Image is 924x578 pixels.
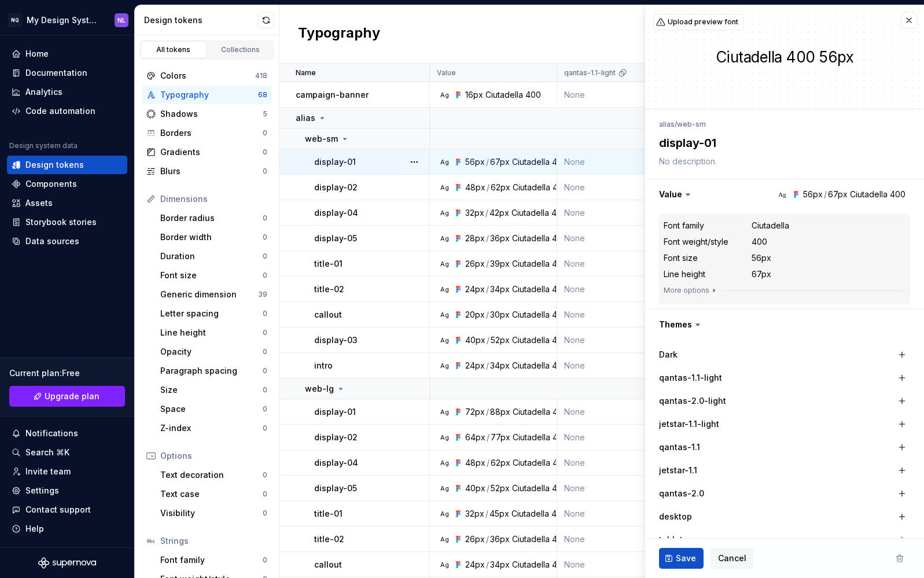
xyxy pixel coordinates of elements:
[156,419,272,437] a: Z-index0
[314,156,356,168] p: display-01
[485,89,523,101] div: Ciutadella
[263,328,267,337] div: 0
[512,156,550,168] div: Ciutadella
[25,178,77,190] div: Components
[25,428,78,439] div: Notifications
[314,309,342,321] p: callout
[45,391,100,402] span: Upgrade plan
[156,551,272,569] a: Font family0
[557,399,684,425] td: None
[7,102,127,120] a: Code automation
[7,45,127,63] a: Home
[314,233,357,244] p: display-05
[659,548,704,569] button: Save
[160,308,263,319] div: Letter spacing
[557,226,684,251] td: None
[7,500,127,519] button: Contact support
[263,233,267,242] div: 0
[486,559,489,570] div: /
[486,233,489,244] div: /
[25,86,62,98] div: Analytics
[752,220,789,231] div: Ciutadella
[145,45,203,54] div: All tokens
[25,235,79,247] div: Data sources
[156,323,272,342] a: Line height0
[491,483,510,494] div: 52px
[440,509,449,518] div: Ag
[263,489,267,499] div: 0
[263,128,267,138] div: 0
[677,120,706,128] li: web-sm
[490,156,510,168] div: 67px
[7,424,127,443] button: Notifications
[668,17,738,27] span: Upload preview font
[314,258,343,270] p: title-01
[487,432,489,443] div: /
[653,14,743,30] button: Upload preview font
[465,533,485,545] div: 26px
[263,366,267,375] div: 0
[7,520,127,538] button: Help
[156,304,272,323] a: Letter spacing0
[512,334,550,346] div: Ciutadella
[659,441,700,453] label: qantas-1.1
[512,360,550,371] div: Ciutadella
[156,485,272,503] a: Text case0
[25,105,95,117] div: Code automation
[255,71,267,80] div: 418
[314,406,356,418] p: display-01
[440,407,449,417] div: Ag
[263,509,267,518] div: 0
[657,132,908,153] textarea: display-01
[314,334,358,346] p: display-03
[511,508,549,520] div: Ciutadella
[485,508,488,520] div: /
[38,557,96,569] svg: Supernova Logo
[263,404,267,414] div: 0
[491,432,510,443] div: 77px
[314,182,358,193] p: display-02
[564,68,616,78] p: qantas-1.1-light
[552,258,568,270] div: 400
[314,432,358,443] p: display-02
[263,385,267,395] div: 0
[8,13,22,27] div: NQ
[263,252,267,261] div: 0
[25,159,84,171] div: Design tokens
[7,156,127,174] a: Design tokens
[440,234,449,243] div: Ag
[485,207,488,219] div: /
[160,403,263,415] div: Space
[160,70,255,82] div: Colors
[557,327,684,353] td: None
[298,24,380,45] h2: Typography
[490,533,510,545] div: 36px
[440,336,449,345] div: Ag
[7,64,127,82] a: Documentation
[9,141,78,150] div: Design system data
[557,552,684,577] td: None
[160,165,263,177] div: Blurs
[440,433,449,442] div: Ag
[9,386,125,407] a: Upgrade plan
[490,309,510,321] div: 30px
[552,533,568,545] div: 400
[659,534,683,546] label: tablet
[160,127,263,139] div: Borders
[7,462,127,481] a: Invite team
[314,457,358,469] p: display-04
[557,476,684,501] td: None
[263,470,267,480] div: 0
[314,533,344,545] p: title-02
[160,365,263,377] div: Paragraph spacing
[305,133,338,145] p: web-sm
[490,406,510,418] div: 88px
[552,284,568,295] div: 400
[664,286,719,295] button: More options
[512,258,550,270] div: Ciutadella
[156,228,272,246] a: Border width0
[659,349,678,360] label: Dark
[664,252,698,264] div: Font size
[7,83,127,101] a: Analytics
[512,533,550,545] div: Ciutadella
